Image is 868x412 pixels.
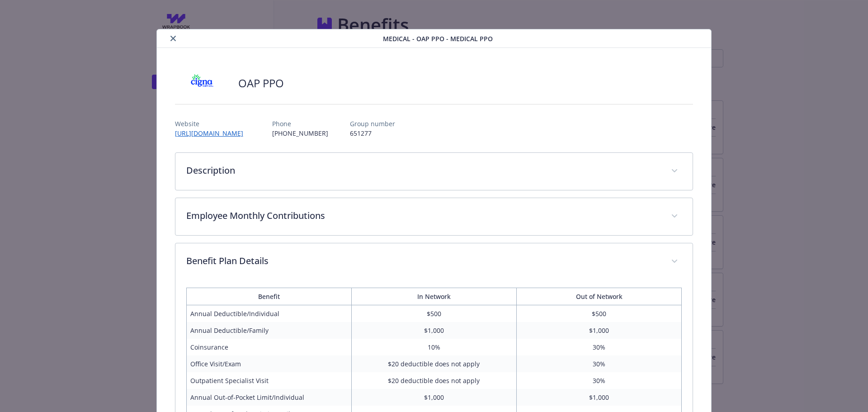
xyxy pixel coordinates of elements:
th: In Network [351,288,516,305]
th: Benefit [186,288,351,305]
p: Description [186,164,660,177]
td: $500 [351,305,516,322]
td: 10% [351,339,516,355]
td: $20 deductible does not apply [351,372,516,389]
h2: OAP PPO [238,76,284,91]
td: 30% [517,372,682,389]
td: $20 deductible does not apply [351,355,516,372]
p: Group number [350,119,395,128]
td: $1,000 [351,389,516,406]
td: Annual Deductible/Individual [186,305,351,322]
p: 651277 [350,128,395,138]
p: Website [175,119,250,128]
td: $1,000 [517,389,682,406]
span: Medical - OAP PPO - Medical PPO [383,34,493,43]
div: Description [175,153,693,190]
td: Office Visit/Exam [186,355,351,372]
p: Benefit Plan Details [186,254,660,268]
td: $1,000 [351,322,516,339]
td: Annual Out-of-Pocket Limit/Individual [186,389,351,406]
td: Outpatient Specialist Visit [186,372,351,389]
div: Benefit Plan Details [175,243,693,280]
td: Annual Deductible/Family [186,322,351,339]
a: [URL][DOMAIN_NAME] [175,129,250,137]
td: 30% [517,339,682,355]
p: [PHONE_NUMBER] [272,128,328,138]
img: CIGNA [175,70,229,97]
div: Employee Monthly Contributions [175,198,693,235]
td: $1,000 [517,322,682,339]
button: close [168,33,179,44]
td: Coinsurance [186,339,351,355]
p: Phone [272,119,328,128]
p: Employee Monthly Contributions [186,209,660,223]
th: Out of Network [517,288,682,305]
td: 30% [517,355,682,372]
td: $500 [517,305,682,322]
